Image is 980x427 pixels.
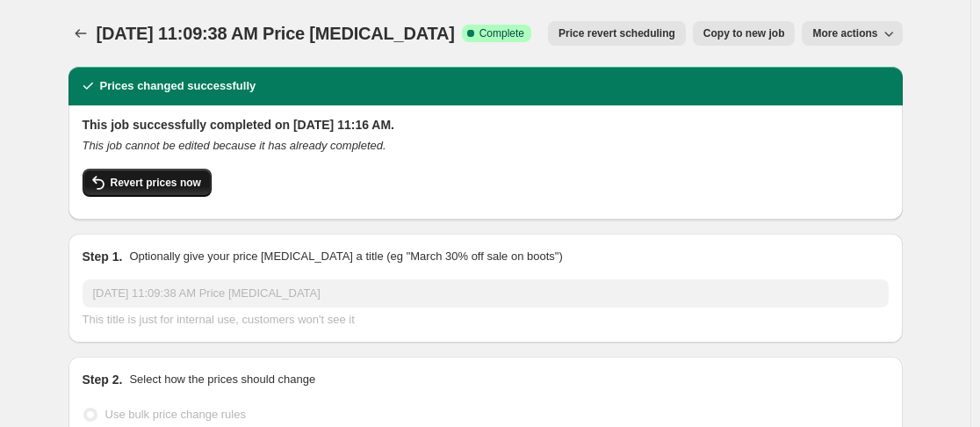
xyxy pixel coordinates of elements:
[83,279,889,308] input: 30% off holiday sale
[802,21,902,46] button: More actions
[129,371,315,388] p: Select how the prices should change
[100,77,256,95] h2: Prices changed successfully
[693,21,796,46] button: Copy to new job
[703,26,785,40] span: Copy to new job
[812,26,877,40] span: More actions
[83,248,123,265] h2: Step 1.
[97,24,455,43] span: [DATE] 11:09:38 AM Price [MEDICAL_DATA]
[105,408,246,421] span: Use bulk price change rules
[83,169,212,197] button: Revert prices now
[83,313,355,326] span: This title is just for internal use, customers won't see it
[111,176,201,190] span: Revert prices now
[479,26,524,40] span: Complete
[83,371,123,388] h2: Step 2.
[548,21,686,46] button: Price revert scheduling
[558,26,675,40] span: Price revert scheduling
[83,139,386,152] i: This job cannot be edited because it has already completed.
[68,21,93,46] button: Price change jobs
[83,116,889,134] h2: This job successfully completed on [DATE] 11:16 AM.
[129,248,562,265] p: Optionally give your price [MEDICAL_DATA] a title (eg "March 30% off sale on boots")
